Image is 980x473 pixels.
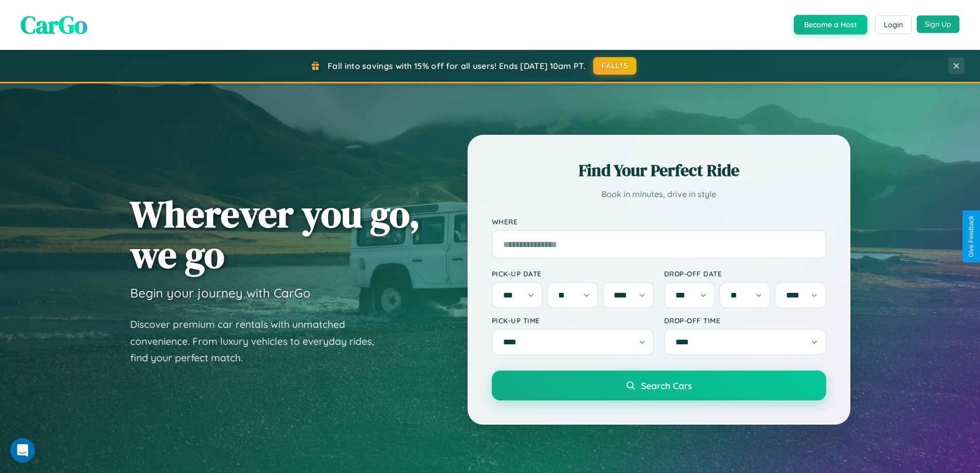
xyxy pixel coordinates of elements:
button: Login [875,15,912,34]
h2: Find Your Perfect Ride [492,159,826,182]
h1: Wherever you go, we go [130,194,420,275]
span: Fall into savings with 15% off for all users! Ends [DATE] 10am PT. [328,61,585,71]
button: Become a Host [794,15,867,34]
label: Drop-off Date [664,269,826,278]
button: Search Cars [492,371,826,400]
label: Pick-up Time [492,316,654,325]
button: FALL15 [593,57,636,75]
span: CarGo [21,8,87,42]
label: Pick-up Date [492,269,654,278]
h3: Begin your journey with CarGo [130,285,311,301]
iframe: Intercom live chat [10,438,35,463]
p: Discover premium car rentals with unmatched convenience. From luxury vehicles to everyday rides, ... [130,316,387,366]
span: Search Cars [641,380,692,391]
p: Book in minutes, drive in style [492,187,826,202]
div: Give Feedback [968,216,975,257]
label: Drop-off Time [664,316,826,325]
label: Where [492,217,826,226]
button: Sign Up [917,15,959,33]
